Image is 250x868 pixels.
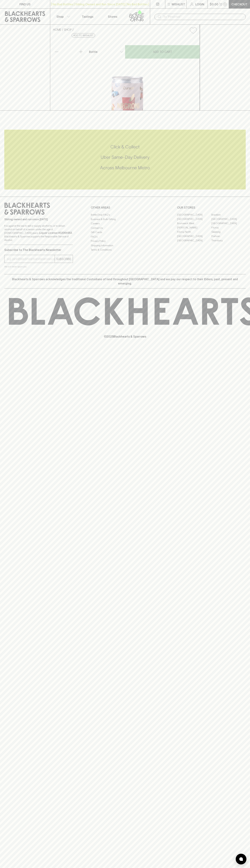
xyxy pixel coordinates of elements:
[91,213,159,217] a: Bottle Drop FAQ's
[7,277,243,286] p: Blackhearts & Sparrows acknowledges the traditional Custodians of land throughout [GEOGRAPHIC_DAT...
[50,37,200,110] img: 22780.png
[195,2,204,6] p: Login
[239,857,243,861] img: bubble-icon
[75,9,100,24] a: Tastings
[4,154,246,160] h5: Uber Same-Day Delivery
[211,238,246,243] a: Thornbury
[91,226,159,230] a: Contact Us
[50,9,75,24] button: Shop
[91,205,159,210] p: OTHER AREAS
[125,45,200,59] button: ADD TO CART
[211,217,246,221] a: [GEOGRAPHIC_DATA]
[55,255,73,263] button: SUBSCRIBE
[224,3,226,5] p: 0
[100,9,125,24] a: Stores
[231,2,247,6] p: Checkout
[4,248,73,252] p: Subscribe to The Blackhearts Newsletter
[177,234,211,238] a: [GEOGRAPHIC_DATA]
[177,221,211,225] a: Brunswick West
[188,26,198,35] button: Add to wishlist
[91,243,159,248] a: Shipping Information
[56,257,71,261] p: SUBSCRIBE
[4,265,73,268] p: We will never spam you
[211,225,246,230] a: Fitzroy
[177,205,246,210] p: OUR STORES
[177,238,211,243] a: [GEOGRAPHIC_DATA]
[64,28,72,31] a: SHOP
[91,217,159,221] a: Business & Bulk Gifting
[19,2,31,6] p: FIND US
[153,50,172,54] p: ADD TO CART
[91,230,159,235] a: Gift Cards
[177,217,211,221] a: [GEOGRAPHIC_DATA]
[177,230,211,234] a: Fitzroy North
[172,2,185,6] p: Wishlist
[91,239,159,243] a: Privacy Policy
[53,28,61,31] a: HOME
[108,14,117,19] p: Stores
[211,221,246,225] a: [GEOGRAPHIC_DATA]
[210,2,218,6] p: $0.00
[88,48,125,55] div: Bottle
[82,14,93,19] p: Tastings
[91,235,159,239] a: FAQ's
[56,14,64,19] p: Shop
[39,231,72,234] strong: Liquor License #32064953
[4,130,246,189] div: Call to action block
[72,33,95,38] button: Add to wishlist
[177,213,211,217] a: [GEOGRAPHIC_DATA]
[4,165,246,171] h5: Across Melbourne Metro
[4,224,73,242] p: It is against the law to sell or supply alcohol to, or to obtain alcohol on behalf of a person un...
[211,230,246,234] a: Geelong
[4,218,73,221] p: Sibling owned and run since [DATE]
[211,234,246,238] a: Prahran
[177,225,211,230] a: [PERSON_NAME]
[4,144,246,150] h5: Click & Collect
[91,248,159,252] a: Terms & Conditions
[89,50,98,54] p: Bottle
[91,221,159,226] a: Careers
[211,213,246,217] a: Braddon
[7,256,55,262] input: e.g. jane@blackheartsandsparrows.com.au
[163,14,243,20] input: Try "Pinot noir"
